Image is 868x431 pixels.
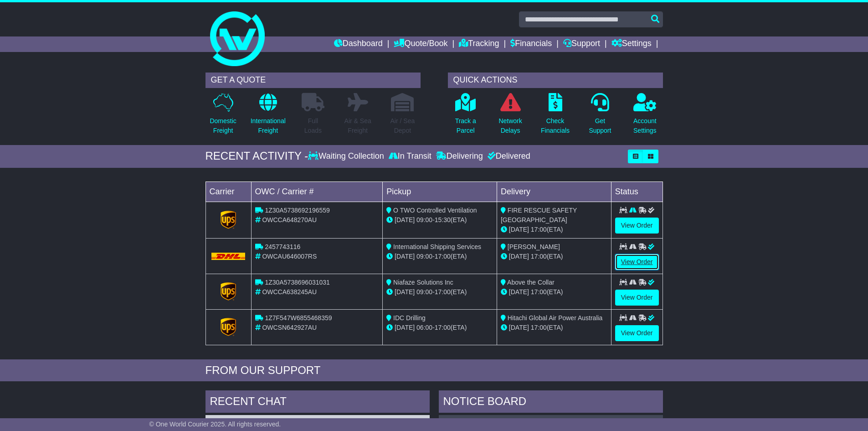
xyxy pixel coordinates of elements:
span: [PERSON_NAME] [508,243,560,250]
span: [DATE] [509,253,529,260]
p: Air / Sea Depot [390,116,415,135]
span: [DATE] [395,324,415,331]
span: 09:00 [416,288,432,296]
div: Delivering [434,151,485,161]
div: RECENT ACTIVITY - [205,150,308,163]
p: Track a Parcel [455,116,476,135]
a: NetworkDelays [498,93,522,140]
p: Check Financials [541,116,570,135]
p: Air & Sea Freight [344,116,371,135]
div: (ETA) [501,225,607,234]
td: OWC / Carrier # [251,182,383,202]
a: View Order [615,325,659,341]
img: DHL.png [211,253,246,260]
img: GetCarrierServiceLogo [221,318,236,336]
a: Dashboard [334,36,383,52]
span: © One World Courier 2025. All rights reserved. [149,421,281,428]
p: Full Loads [302,116,324,135]
div: Waiting Collection [308,151,386,161]
div: - (ETA) [386,287,493,297]
a: InternationalFreight [250,93,286,140]
div: (ETA) [501,287,607,297]
span: 15:30 [435,216,451,223]
span: Above the Collar [507,279,555,286]
div: GET A QUOTE [205,73,421,88]
span: OWCCA638245AU [262,288,317,296]
div: NOTICE BOARD [439,390,663,415]
a: Support [563,36,600,52]
div: QUICK ACTIONS [448,73,663,88]
div: (ETA) [501,252,607,261]
a: View Order [615,290,659,306]
span: 1Z7F547W6855468359 [265,314,332,322]
span: 17:00 [435,253,451,260]
span: 09:00 [416,253,432,260]
span: International Shipping Services [393,243,481,250]
td: Delivery [497,182,611,202]
span: 1Z30A5738692196559 [265,207,329,214]
a: Quote/Book [394,36,447,52]
td: Pickup [383,182,497,202]
div: - (ETA) [386,215,493,225]
a: Settings [611,36,652,52]
div: - (ETA) [386,252,493,261]
p: Network Delays [498,116,522,135]
div: Delivered [485,151,530,161]
span: Niafaze Solutions Inc [393,279,453,286]
span: 17:00 [435,324,451,331]
a: DomesticFreight [209,93,236,140]
span: 06:00 [416,324,432,331]
p: Account Settings [633,116,657,135]
span: [DATE] [509,226,529,233]
span: OWCAU646007RS [262,253,317,260]
a: View Order [615,254,659,270]
p: Get Support [589,116,611,135]
span: [DATE] [395,288,415,296]
div: - (ETA) [386,323,493,332]
span: O TWO Controlled Ventilation [393,207,477,214]
span: 17:00 [531,288,547,296]
div: RECENT CHAT [205,390,430,415]
a: GetSupport [588,93,611,140]
span: [DATE] [395,216,415,223]
span: 1Z30A5738696031031 [265,279,329,286]
span: 09:00 [416,216,432,223]
a: AccountSettings [633,93,657,140]
div: FROM OUR SUPPORT [205,364,663,377]
span: IDC Drilling [393,314,426,322]
div: In Transit [386,151,434,161]
span: 2457743116 [265,243,300,250]
p: Domestic Freight [210,116,236,135]
span: 17:00 [435,288,451,296]
span: 17:00 [531,253,547,260]
p: International Freight [251,116,286,135]
td: Status [611,182,663,202]
span: [DATE] [509,288,529,296]
a: View Order [615,218,659,234]
img: GetCarrierServiceLogo [221,211,236,229]
span: FIRE RESCUE SAFETY [GEOGRAPHIC_DATA] [501,207,577,223]
span: OWCSN642927AU [262,324,317,331]
span: Hitachi Global Air Power Australia [508,314,603,322]
span: 17:00 [531,324,547,331]
a: Tracking [459,36,499,52]
img: GetCarrierServiceLogo [221,282,236,301]
td: Carrier [205,182,251,202]
a: Track aParcel [455,93,477,140]
span: [DATE] [509,324,529,331]
a: CheckFinancials [540,93,570,140]
a: Financials [510,36,552,52]
span: [DATE] [395,253,415,260]
span: 17:00 [531,226,547,233]
div: (ETA) [501,323,607,332]
span: OWCCA648270AU [262,216,317,223]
